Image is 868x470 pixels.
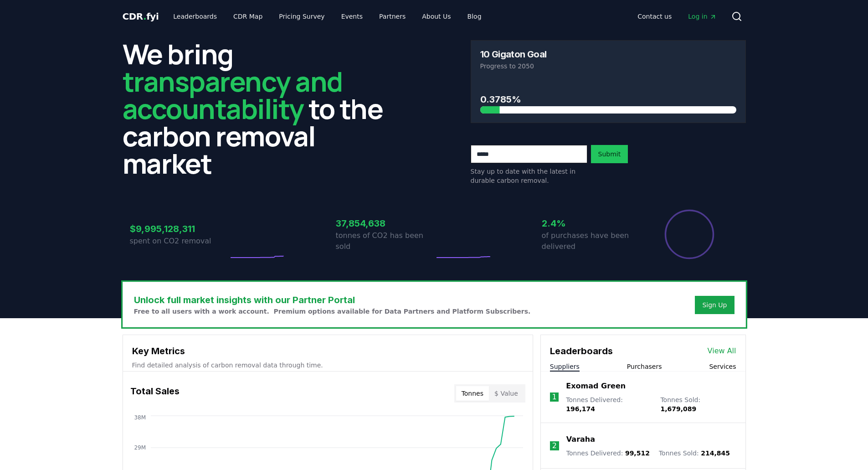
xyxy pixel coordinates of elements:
a: Contact us [630,8,679,25]
p: 1 [552,392,556,403]
h3: 2.4% [542,217,640,230]
a: CDR.fyi [123,10,159,23]
h3: 0.3785% [480,93,736,106]
h3: 37,854,638 [336,217,434,230]
span: 196,174 [566,405,595,413]
h3: $9,995,128,311 [130,222,228,236]
p: tonnes of CO2 has been sold [336,230,434,252]
span: . [143,11,146,22]
a: Leaderboards [166,8,224,25]
a: Blog [460,8,489,25]
tspan: 38M [134,414,146,421]
p: spent on CO2 removal [130,236,228,247]
p: 2 [552,440,557,451]
p: Find detailed analysis of carbon removal data through time. [132,361,524,370]
a: Pricing Survey [272,8,332,25]
button: Submit [591,145,628,163]
p: Free to all users with a work account. Premium options available for Data Partners and Platform S... [134,307,531,316]
span: 1,679,089 [660,405,696,413]
span: 214,845 [701,449,730,457]
a: Varaha [566,434,595,445]
a: Partners [372,8,413,25]
button: Purchasers [627,362,662,371]
h3: 10 Gigaton Goal [480,50,547,59]
p: Progress to 2050 [480,62,736,71]
span: transparency and accountability [123,62,343,127]
button: Suppliers [550,362,580,371]
a: Events [334,8,370,25]
div: Percentage of sales delivered [664,209,715,260]
h3: Leaderboards [550,344,613,358]
nav: Main [166,8,488,25]
a: Sign Up [702,300,727,310]
p: Tonnes Sold : [659,449,730,458]
a: Exomad Green [566,381,626,392]
a: Log in [681,8,724,25]
p: Tonnes Delivered : [566,449,650,458]
span: 99,512 [625,449,650,457]
a: About Us [415,8,458,25]
span: Log in [688,12,716,21]
h2: We bring to the carbon removal market [123,40,398,177]
p: Tonnes Delivered : [566,395,651,413]
nav: Main [630,8,724,25]
h3: Total Sales [130,384,180,403]
button: Services [709,362,736,371]
span: CDR fyi [123,11,159,22]
p: of purchases have been delivered [542,230,640,252]
button: Tonnes [456,386,489,401]
h3: Unlock full market insights with our Partner Portal [134,293,531,307]
p: Stay up to date with the latest in durable carbon removal. [471,167,587,185]
p: Tonnes Sold : [660,395,736,413]
button: Sign Up [695,296,734,314]
a: View All [708,346,736,356]
tspan: 29M [134,444,146,451]
h3: Key Metrics [132,344,524,358]
button: $ Value [489,386,524,401]
a: CDR Map [226,8,270,25]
